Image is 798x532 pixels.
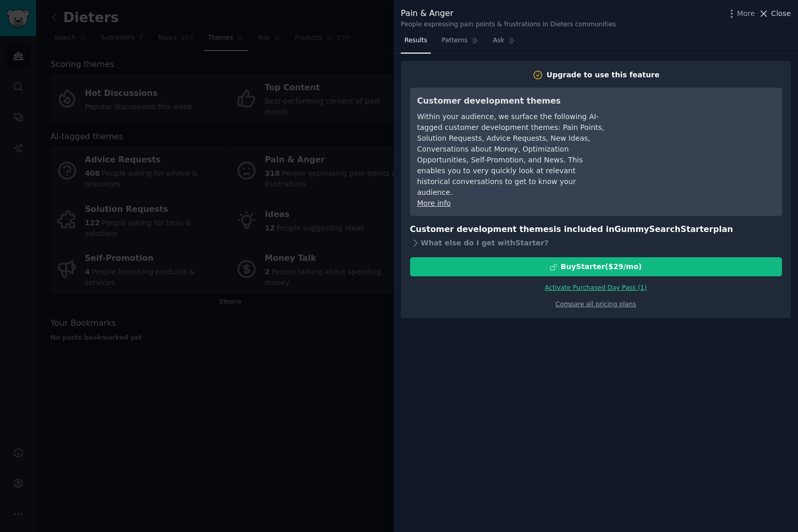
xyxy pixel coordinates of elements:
[404,36,427,45] span: Results
[490,32,519,54] a: Ask
[556,301,636,308] a: Compare all pricing plans
[417,111,606,198] div: Within your audience, we surface the following AI-tagged customer development themes: Pain Points...
[614,224,713,234] span: GummySearch Starter
[758,8,791,19] button: Close
[410,257,782,276] button: BuyStarter($29/mo)
[561,261,642,272] div: Buy Starter ($ 29 /mo )
[726,8,755,19] button: More
[737,8,755,19] span: More
[620,95,775,172] iframe: YouTube video player
[417,95,606,108] h3: Customer development themes
[493,36,504,45] span: Ask
[410,236,782,250] div: What else do I get with Starter ?
[545,284,647,291] a: Activate Purchased Day Pass (1)
[547,70,660,80] div: Upgrade to use this feature
[401,20,616,29] div: People expressing pain points & frustrations in Dieters communities
[438,32,482,54] a: Patterns
[417,199,451,207] a: More info
[771,8,791,19] span: Close
[401,7,616,20] div: Pain & Anger
[410,223,782,236] h3: Customer development themes is included in plan
[442,36,467,45] span: Patterns
[401,32,431,54] a: Results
